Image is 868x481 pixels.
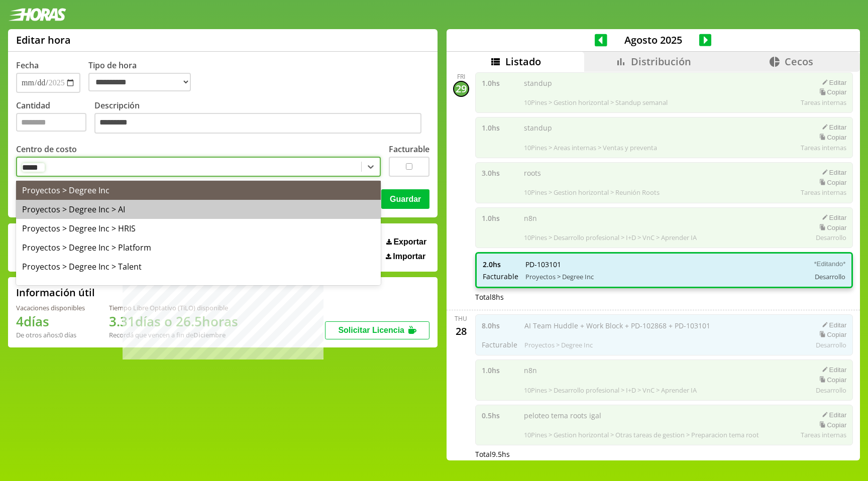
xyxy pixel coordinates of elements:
div: scrollable content [447,72,860,459]
textarea: Descripción [94,113,421,134]
div: Proyectos > Degree Inc > HRIS [16,219,381,238]
button: Solicitar Licencia [325,321,429,339]
h1: 3.31 días o 26.5 horas [109,312,238,330]
span: Solicitar Licencia [338,326,404,334]
div: Recordá que vencen a fin de [109,330,238,339]
b: Diciembre [193,330,226,339]
input: Cantidad [16,113,86,132]
button: Exportar [383,237,429,247]
div: Total 9.5 hs [475,449,853,459]
div: 28 [453,323,469,339]
div: Total 8 hs [475,292,853,302]
label: Descripción [94,100,429,137]
div: Thu [455,314,467,323]
div: Proyectos > Degree Inc > Platform [16,238,381,257]
h2: Información útil [16,286,95,299]
span: Agosto 2025 [607,33,699,47]
div: 29 [453,81,469,97]
button: Guardar [381,189,429,208]
span: Distribución [631,55,691,68]
label: Cantidad [16,100,94,137]
label: Facturable [389,144,429,155]
h1: 4 días [16,312,85,330]
div: Proyectos > Degree Inc [16,181,381,200]
label: Fecha [16,60,39,71]
div: Fri [457,72,465,81]
div: Tiempo Libre Optativo (TiLO) disponible [109,303,238,312]
h1: Editar hora [16,33,71,47]
span: Importar [393,252,425,261]
div: De otros años: 0 días [16,330,85,339]
span: Listado [505,55,541,68]
label: Centro de costo [16,144,77,155]
div: Proyectos > Degree Inc > AI [16,200,381,219]
div: Vacaciones disponibles [16,303,85,312]
div: Proyectos > Degree Inc > Talent [16,257,381,276]
span: Cecos [785,55,813,68]
span: Exportar [393,237,426,247]
label: Tipo de hora [88,60,199,93]
img: logotipo [8,8,66,21]
select: Tipo de hora [88,73,191,91]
